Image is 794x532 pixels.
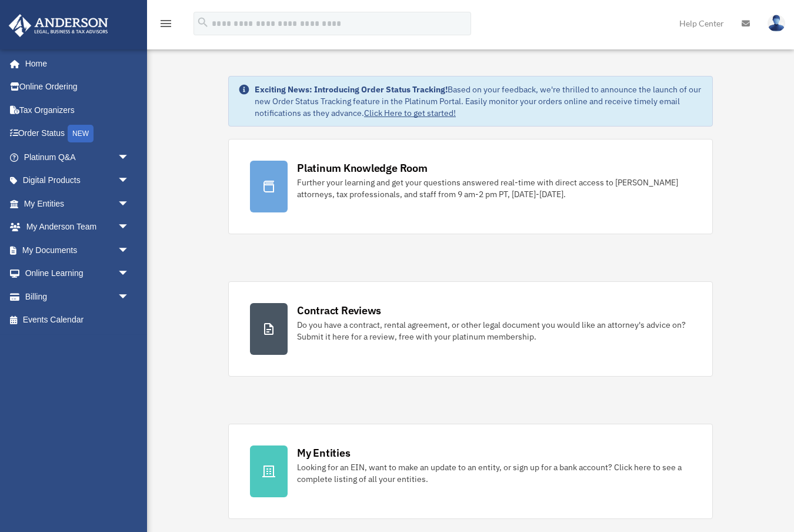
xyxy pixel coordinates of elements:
[68,125,94,142] div: NEW
[8,122,147,146] a: Order StatusNEW
[8,238,147,262] a: My Documentsarrow_drop_down
[297,461,691,485] div: Looking for an EIN, want to make an update to an entity, or sign up for a bank account? Click her...
[8,308,147,332] a: Events Calendar
[8,52,141,75] a: Home
[118,192,141,216] span: arrow_drop_down
[8,98,147,122] a: Tax Organizers
[118,285,141,309] span: arrow_drop_down
[8,192,147,215] a: My Entitiesarrow_drop_down
[118,169,141,193] span: arrow_drop_down
[297,445,350,460] div: My Entities
[8,285,147,308] a: Billingarrow_drop_down
[768,15,785,32] img: User Pic
[8,262,147,285] a: Online Learningarrow_drop_down
[228,139,713,234] a: Platinum Knowledge Room Further your learning and get your questions answered real-time with dire...
[228,281,713,377] a: Contract Reviews Do you have a contract, rental agreement, or other legal document you would like...
[118,262,141,286] span: arrow_drop_down
[8,145,147,169] a: Platinum Q&Aarrow_drop_down
[5,14,112,37] img: Anderson Advisors Platinum Portal
[297,177,691,200] div: Further your learning and get your questions answered real-time with direct access to [PERSON_NAM...
[297,161,428,175] div: Platinum Knowledge Room
[118,145,141,169] span: arrow_drop_down
[228,424,713,519] a: My Entities Looking for an EIN, want to make an update to an entity, or sign up for a bank accoun...
[118,215,141,240] span: arrow_drop_down
[297,319,691,343] div: Do you have a contract, rental agreement, or other legal document you would like an attorney's ad...
[159,16,173,31] i: menu
[118,238,141,262] span: arrow_drop_down
[364,108,456,118] a: Click Here to get started!
[255,84,448,95] strong: Exciting News: Introducing Order Status Tracking!
[297,303,381,318] div: Contract Reviews
[8,75,147,99] a: Online Ordering
[8,169,147,192] a: Digital Productsarrow_drop_down
[196,16,209,29] i: search
[8,215,147,239] a: My Anderson Teamarrow_drop_down
[255,84,703,119] div: Based on your feedback, we're thrilled to announce the launch of our new Order Status Tracking fe...
[159,21,173,31] a: menu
